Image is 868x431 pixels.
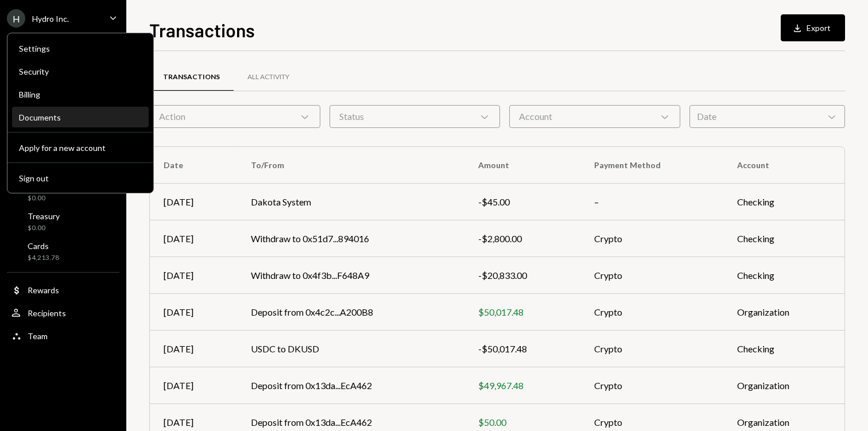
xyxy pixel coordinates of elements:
div: [DATE] [164,305,223,319]
div: Recipients [28,308,66,318]
div: Hydro Inc. [32,14,69,24]
td: Withdraw to 0x51d7...894016 [237,220,464,257]
a: Transactions [149,63,234,92]
h1: Transactions [149,18,255,41]
div: Transactions [163,72,220,82]
button: Export [781,14,845,41]
th: Amount [464,147,580,184]
a: Security [12,61,149,81]
div: [DATE] [164,342,223,356]
td: Deposit from 0x13da...EcA462 [237,367,464,404]
td: Crypto [580,367,723,404]
div: Security [19,67,142,76]
div: $50.00 [478,416,567,429]
td: Checking [723,184,844,220]
td: Crypto [580,294,723,331]
div: Rewards [28,285,59,295]
td: Crypto [580,331,723,367]
div: [DATE] [164,232,223,246]
div: Action [149,105,320,128]
td: Deposit from 0x4c2c...A200B8 [237,294,464,331]
div: Billing [19,90,142,99]
a: Treasury$0.00 [7,208,119,235]
td: Dakota System [237,184,464,220]
td: Checking [723,220,844,257]
a: Billing [12,84,149,104]
td: USDC to DKUSD [237,331,464,367]
td: Checking [723,257,844,294]
div: [DATE] [164,379,223,393]
button: Sign out [12,168,149,189]
a: Cards$4,213.78 [7,238,119,265]
td: Organization [723,367,844,404]
th: Date [150,147,237,184]
div: [DATE] [164,195,223,209]
a: Settings [12,38,149,59]
div: H [7,9,25,28]
td: Crypto [580,220,723,257]
th: Account [723,147,844,184]
div: Date [689,105,845,128]
div: $0.00 [28,223,60,233]
th: Payment Method [580,147,723,184]
div: -$20,833.00 [478,269,567,282]
div: $4,213.78 [28,253,59,263]
th: To/From [237,147,464,184]
a: Recipients [7,302,119,323]
div: Status [330,105,501,128]
div: -$2,800.00 [478,232,567,246]
td: Checking [723,331,844,367]
a: Documents [12,107,149,127]
div: -$45.00 [478,195,567,209]
td: – [580,184,723,220]
div: [DATE] [164,269,223,282]
div: Settings [19,44,142,53]
a: Team [7,325,119,346]
div: [DATE] [164,416,223,429]
div: Team [28,331,48,341]
div: Account [509,105,680,128]
td: Withdraw to 0x4f3b...F648A9 [237,257,464,294]
a: All Activity [234,63,303,92]
div: $49,967.48 [478,379,567,393]
td: Organization [723,294,844,331]
div: Sign out [19,173,142,183]
div: All Activity [247,72,289,82]
button: Apply for a new account [12,138,149,158]
div: $0.00 [28,193,55,203]
div: Documents [19,112,142,122]
a: Rewards [7,279,119,300]
div: $50,017.48 [478,305,567,319]
div: Apply for a new account [19,143,142,153]
div: Treasury [28,211,60,221]
div: Cards [28,241,59,251]
td: Crypto [580,257,723,294]
div: -$50,017.48 [478,342,567,356]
